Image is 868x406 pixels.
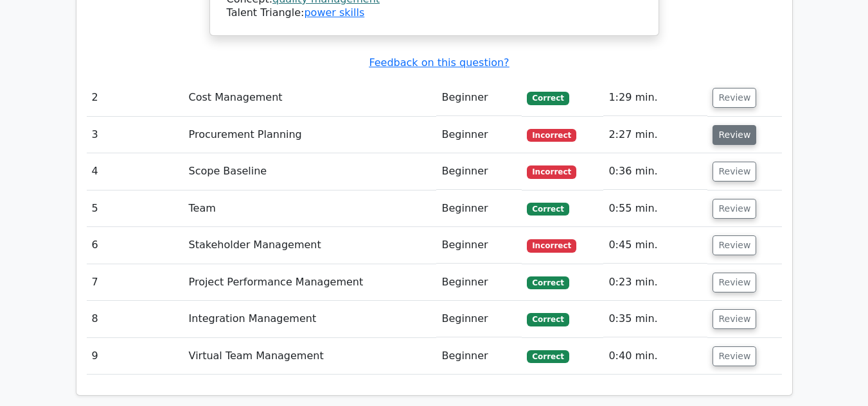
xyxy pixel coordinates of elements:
span: Correct [527,203,569,216]
span: Incorrect [527,129,576,142]
span: Incorrect [527,165,576,178]
td: 2 [87,80,184,116]
span: Incorrect [527,239,576,252]
span: Correct [527,92,569,105]
td: Beginner [436,338,522,375]
td: Team [184,190,437,227]
button: Review [713,273,756,292]
td: 1:29 min. [603,80,707,116]
span: Correct [527,276,569,289]
td: Scope Baseline [184,153,437,190]
button: Review [713,235,756,255]
td: 7 [87,264,184,301]
td: 5 [87,190,184,227]
td: Beginner [436,264,522,301]
a: power skills [304,6,364,19]
td: Beginner [436,117,522,153]
button: Review [713,346,756,366]
td: Beginner [436,301,522,337]
button: Review [713,199,756,219]
td: Stakeholder Management [184,227,437,264]
td: 0:35 min. [603,301,707,337]
button: Review [713,309,756,329]
td: Beginner [436,227,522,264]
td: Beginner [436,80,522,116]
td: 0:23 min. [603,264,707,301]
td: 0:45 min. [603,227,707,264]
a: Feedback on this question? [369,56,509,69]
span: Correct [527,313,569,326]
td: Project Performance Management [184,264,437,301]
button: Review [713,125,756,145]
td: Beginner [436,153,522,190]
button: Review [713,88,756,108]
td: 0:40 min. [603,338,707,375]
td: Cost Management [184,80,437,116]
td: 4 [87,153,184,190]
td: 0:55 min. [603,190,707,227]
td: Virtual Team Management [184,338,437,375]
td: 9 [87,338,184,375]
td: Procurement Planning [184,117,437,153]
td: 6 [87,227,184,264]
td: 0:36 min. [603,153,707,190]
td: Beginner [436,190,522,227]
td: 2:27 min. [603,117,707,153]
td: 3 [87,117,184,153]
span: Correct [527,350,569,363]
td: 8 [87,301,184,337]
td: Integration Management [184,301,437,337]
button: Review [713,162,756,182]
